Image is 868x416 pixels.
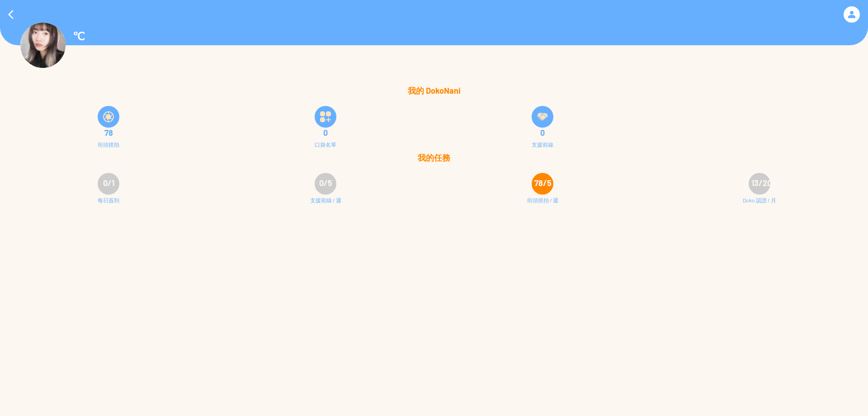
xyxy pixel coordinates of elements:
[98,141,119,148] div: 街頭抓拍
[98,196,119,214] div: 每日簽到
[527,196,558,214] div: 街頭抓拍 / 週
[310,196,341,214] div: 支援前線 / 週
[103,111,114,122] img: snapShot.svg
[439,128,646,137] div: 0
[319,178,332,188] span: 0/5
[534,178,552,188] span: 78/5
[743,196,776,214] div: Doko 認證 / 月
[532,141,553,148] div: 支援前線
[315,141,336,148] div: 口袋名單
[537,111,548,122] img: frontLineSupply.svg
[103,178,114,188] span: 0/1
[222,128,429,137] div: 0
[20,23,66,68] img: Visruth.jpg not found
[320,111,331,122] img: bucketListIcon.svg
[751,178,772,188] span: 13/20
[5,128,212,137] div: 78
[73,29,85,44] p: ℃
